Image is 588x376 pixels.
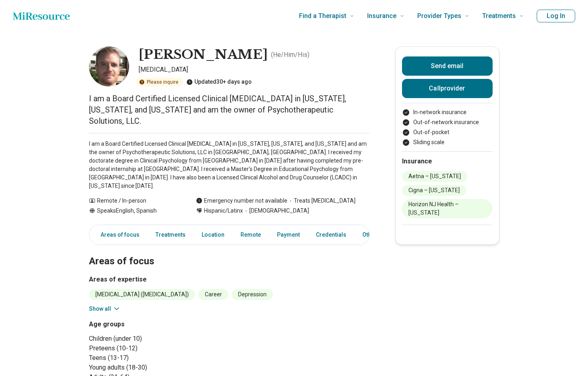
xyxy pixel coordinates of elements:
[89,353,226,363] li: Teens (13-17)
[89,275,370,284] h3: Areas of expertise
[196,197,287,205] div: Emergency number not available
[186,78,252,86] div: Updated 30+ days ago
[135,78,183,86] div: Please inquire
[89,235,370,268] h2: Areas of focus
[151,227,190,243] a: Treatments
[402,56,493,76] button: Send email
[272,227,305,243] a: Payment
[13,8,70,24] a: Home page
[89,46,129,86] img: Alfredo Lowe, Psychologist
[236,227,266,243] a: Remote
[537,10,575,22] button: Log In
[89,320,226,329] h3: Age groups
[89,363,226,372] li: Young adults (18-30)
[232,289,273,300] li: Depression
[402,171,467,182] li: Aetna – [US_STATE]
[299,10,346,22] span: Find a Therapist
[402,118,493,127] li: Out-of-network insurance
[89,207,180,215] div: Speaks English, Spanish
[402,128,493,137] li: Out-of-pocket
[89,334,226,344] li: Children (under 10)
[358,227,386,243] a: Other
[204,207,243,215] span: Hispanic/Latinx
[198,289,228,300] li: Career
[402,108,493,117] li: In-network insurance
[417,10,461,22] span: Provider Types
[402,108,493,147] ul: Payment options
[402,79,493,98] button: Callprovider
[89,140,370,190] p: I am a Board Certified Licensed Clinical [MEDICAL_DATA] in [US_STATE], [US_STATE], and [US_STATE]...
[89,289,195,300] li: [MEDICAL_DATA] ([MEDICAL_DATA])
[243,207,309,215] span: [DEMOGRAPHIC_DATA]
[89,344,226,353] li: Preteens (10-12)
[402,157,493,166] h2: Insurance
[89,197,180,205] div: Remote / In-person
[91,227,144,243] a: Areas of focus
[402,185,466,196] li: Cigna – [US_STATE]
[197,227,229,243] a: Location
[482,10,516,22] span: Treatments
[311,227,351,243] a: Credentials
[139,65,370,74] p: [MEDICAL_DATA]
[271,50,309,60] p: ( He/Him/His )
[402,138,493,147] li: Sliding scale
[287,197,356,205] span: Treats [MEDICAL_DATA]
[402,199,493,218] li: Horizon NJ Health – [US_STATE]
[89,93,370,127] p: I am a Board Certified Licensed Clinical [MEDICAL_DATA] in [US_STATE], [US_STATE], and [US_STATE]...
[89,305,121,313] button: Show all
[367,10,396,22] span: Insurance
[139,46,268,63] h1: [PERSON_NAME]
